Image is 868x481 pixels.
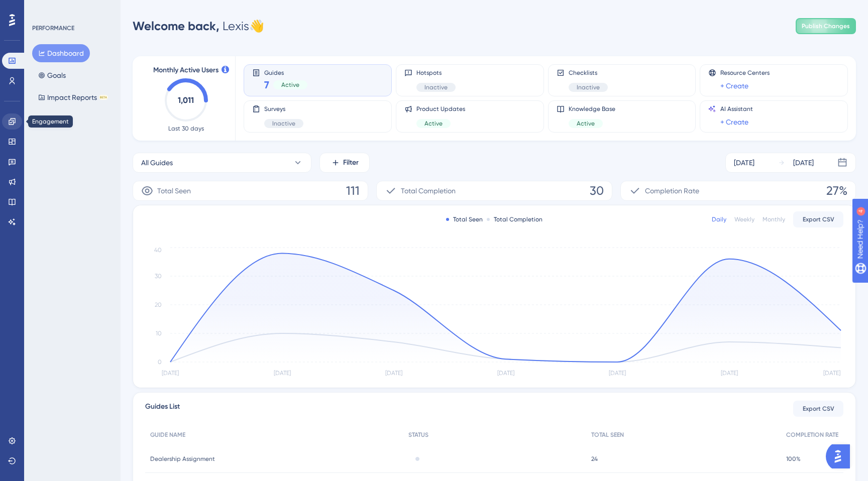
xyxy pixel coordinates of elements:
[319,153,370,173] button: Filter
[346,183,360,199] span: 111
[154,247,162,254] tspan: 40
[720,105,753,113] span: AI Assistant
[803,405,834,413] span: Export CSV
[155,273,162,280] tspan: 30
[424,83,448,91] span: Inactive
[32,88,114,106] button: Impact ReportsBETA
[32,66,72,84] button: Goals
[274,370,291,377] tspan: [DATE]
[497,370,514,377] tspan: [DATE]
[155,301,162,308] tspan: 20
[32,24,74,32] div: PERFORMANCE
[32,44,90,62] button: Dashboard
[487,215,542,223] div: Total Completion
[823,370,840,377] tspan: [DATE]
[793,157,814,169] div: [DATE]
[264,78,269,92] span: 7
[446,215,483,223] div: Total Seen
[786,455,801,463] span: 100%
[720,80,748,92] a: + Create
[141,157,173,169] span: All Guides
[178,95,194,105] text: 1,011
[70,5,73,13] div: 4
[712,215,726,223] div: Daily
[734,215,754,223] div: Weekly
[168,125,204,133] span: Last 30 days
[153,64,219,76] span: Monthly Active Users
[720,116,748,128] a: + Create
[796,18,856,34] button: Publish Changes
[133,18,264,34] div: Lexis 👋
[734,157,754,169] div: [DATE]
[145,401,180,417] span: Guides List
[609,370,626,377] tspan: [DATE]
[416,69,456,77] span: Hotspots
[802,22,850,30] span: Publish Changes
[99,95,108,100] div: BETA
[385,370,402,377] tspan: [DATE]
[577,83,600,91] span: Inactive
[591,431,624,439] span: TOTAL SEEN
[826,441,856,471] iframe: UserGuiding AI Assistant Launcher
[157,185,191,197] span: Total Seen
[826,183,847,199] span: 27%
[156,330,162,337] tspan: 10
[763,215,785,223] div: Monthly
[793,211,843,227] button: Export CSV
[408,431,428,439] span: STATUS
[721,370,738,377] tspan: [DATE]
[343,157,359,169] span: Filter
[133,19,220,33] span: Welcome back,
[24,3,63,15] span: Need Help?
[272,119,295,128] span: Inactive
[577,119,595,128] span: Active
[569,105,615,113] span: Knowledge Base
[793,401,843,417] button: Export CSV
[645,185,699,197] span: Completion Rate
[720,69,770,77] span: Resource Centers
[264,105,303,113] span: Surveys
[591,455,598,463] span: 24
[803,215,834,223] span: Export CSV
[424,119,443,128] span: Active
[590,183,604,199] span: 30
[281,81,299,89] span: Active
[416,105,465,113] span: Product Updates
[401,185,456,197] span: Total Completion
[150,431,185,439] span: GUIDE NAME
[786,431,838,439] span: COMPLETION RATE
[569,69,608,77] span: Checklists
[158,358,162,366] tspan: 0
[150,455,215,463] span: Dealership Assignment
[264,69,307,76] span: Guides
[162,370,179,377] tspan: [DATE]
[133,153,311,173] button: All Guides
